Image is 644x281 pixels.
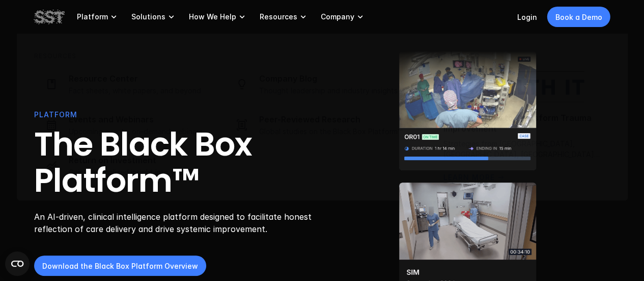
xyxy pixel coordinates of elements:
[517,13,537,21] a: Login
[5,251,30,276] button: Open CMP widget
[547,7,610,27] a: Book a Demo
[399,50,536,170] img: Surgical staff in operating room
[555,12,602,22] p: Book a Demo
[34,8,65,25] img: SST logo
[34,127,320,199] h1: The Black Box Platform™
[77,12,108,21] p: Platform
[34,109,77,120] p: PLATFORM
[321,12,354,21] p: Company
[260,12,297,21] p: Resources
[131,12,165,21] p: Solutions
[34,256,206,276] a: Download the Black Box Platform Overview
[34,211,320,236] p: An AI-driven, clinical intelligence platform designed to facilitate honest reflection of care del...
[42,261,198,271] p: Download the Black Box Platform Overview
[189,12,236,21] p: How We Help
